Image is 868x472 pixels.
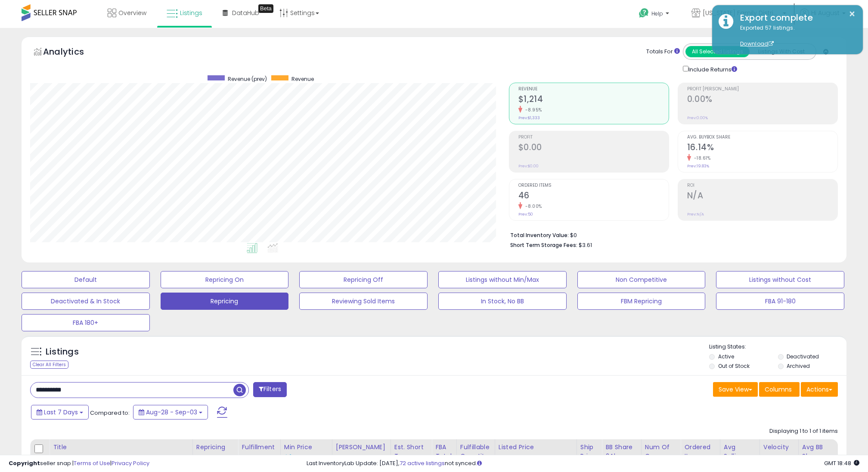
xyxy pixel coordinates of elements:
button: Actions [801,382,838,397]
div: Some or all of the values in this column are provided from Inventory Lab. [284,452,329,461]
h2: 46 [518,191,669,202]
span: Revenue (prev) [228,75,267,83]
div: Totals For [646,48,680,56]
button: Last 7 Days [31,405,89,420]
a: 72 active listings [400,459,445,467]
h2: $0.00 [518,142,669,154]
span: DataHub [232,9,259,17]
span: ROI [687,183,837,188]
button: FBA 180+ [22,314,150,331]
span: Overview [118,9,146,17]
div: Avg Selling Price [724,443,756,470]
div: Last InventoryLab Update: [DATE], not synced. [307,460,859,468]
p: Listing States: [709,343,846,351]
button: All Selected Listings [685,46,750,57]
h2: $1,214 [518,94,669,106]
span: Revenue [291,75,314,83]
div: Include Returns [676,64,747,74]
a: Terms of Use [74,459,110,467]
button: In Stock, No BB [438,293,567,310]
button: Reviewing Sold Items [299,293,428,310]
a: Privacy Policy [112,459,149,467]
button: Save View [713,382,758,397]
div: Min Price [284,443,329,461]
img: InventoryLab Logo [284,452,293,461]
small: -18.61% [691,155,711,161]
button: Columns [759,382,800,397]
small: Prev: 19.83% [687,164,709,169]
h2: 16.14% [687,142,837,154]
span: Columns [765,385,792,394]
div: BB Share 24h. [605,443,637,461]
div: Fulfillment [242,443,276,452]
span: Profit [518,135,669,140]
h5: Listings [46,346,79,358]
button: Non Competitive [577,271,706,288]
span: $3.61 [579,241,592,249]
div: Export complete [734,12,856,24]
div: [PERSON_NAME] [336,443,387,452]
span: Profit [PERSON_NAME] [687,87,837,92]
label: Archived [787,362,810,370]
div: FBA Total Qty [435,443,453,470]
div: Title [53,443,189,452]
span: 2025-09-11 18:48 GMT [824,459,859,467]
div: Avg BB Share [802,443,834,461]
h5: Analytics [43,46,101,60]
button: Deactivated & In Stock [22,293,150,310]
strong: Copyright [9,459,40,467]
button: Listings without Cost [716,271,844,288]
label: Active [718,353,734,360]
small: Prev: $0.00 [518,164,539,169]
button: Filters [253,382,287,397]
b: Total Inventory Value: [510,231,569,239]
label: Out of Stock [718,362,750,370]
span: Listings [180,9,202,17]
div: seller snap | | [9,460,149,468]
a: Help [632,1,678,28]
button: Default [22,271,150,288]
span: [US_STATE] Family Distribution [703,9,780,17]
button: FBA 91-180 [716,293,844,310]
span: Ordered Items [518,183,669,188]
small: -8.00% [522,203,542,210]
span: Aug-28 - Sep-03 [146,408,197,416]
div: Exported 57 listings. [734,24,856,48]
button: Repricing Off [299,271,428,288]
a: Download [740,40,774,47]
i: Get Help [639,8,649,19]
span: Avg. Buybox Share [687,135,837,140]
small: Prev: $1,333 [518,115,540,120]
button: Repricing [161,293,289,310]
button: FBM Repricing [577,293,706,310]
button: Repricing On [161,271,289,288]
span: Help [651,10,663,17]
span: Last 7 Days [44,408,78,416]
small: Prev: N/A [687,212,704,217]
h2: N/A [687,191,837,202]
button: Listings without Min/Max [438,271,567,288]
h2: 0.00% [687,94,837,106]
div: Fulfillable Quantity [460,443,491,461]
small: -8.95% [522,107,542,113]
div: Displaying 1 to 1 of 1 items [769,427,838,435]
button: Aug-28 - Sep-03 [133,405,208,420]
small: Prev: 0.00% [687,115,708,120]
div: Listed Price [499,443,573,452]
span: Revenue [518,87,669,92]
div: Tooltip anchor [258,4,273,13]
b: Short Term Storage Fees: [510,241,577,249]
button: × [849,9,856,19]
div: Ship Price [580,443,598,461]
span: Compared to: [90,409,130,417]
label: Deactivated [787,353,819,360]
div: Velocity [763,443,795,452]
div: Num of Comp. [645,443,677,461]
div: Clear All Filters [30,361,68,369]
small: Prev: 50 [518,212,533,217]
li: $0 [510,229,831,240]
div: Ordered Items [684,443,716,461]
div: Repricing [196,443,235,452]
